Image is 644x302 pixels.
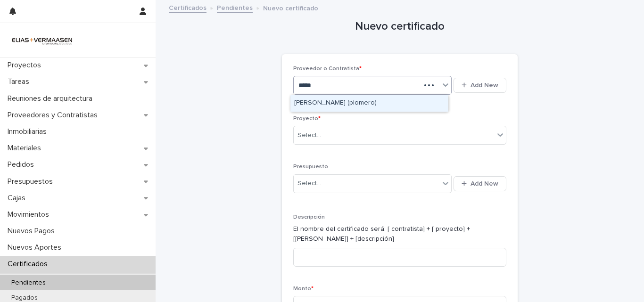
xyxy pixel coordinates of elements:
[4,144,49,153] p: Materiales
[4,111,105,120] p: Proveedores y Contratistas
[290,95,448,112] div: Matias (plomero)
[297,179,321,188] div: Select...
[454,78,506,93] button: Add New
[293,164,328,170] span: Presupuesto
[8,31,76,49] img: HMeL2XKrRby6DNq2BZlM
[4,177,60,186] p: Presupuestos
[293,224,506,244] p: El nombre del certificado será: [ contratista] + [ proyecto] + [[PERSON_NAME]] + [descripción]
[169,2,206,13] a: Certificados
[282,20,518,33] h1: Nuevo certificado
[293,66,362,72] span: Proveedor o Contratista
[454,176,506,191] button: Add New
[293,214,325,220] span: Descripción
[4,127,54,136] p: Inmobiliarias
[4,94,100,103] p: Reuniones de arquitectura
[471,82,498,89] span: Add New
[293,116,321,122] span: Proyecto
[4,279,53,287] p: Pendientes
[471,180,498,187] span: Add New
[293,286,314,292] span: Monto
[4,77,37,86] p: Tareas
[4,194,33,203] p: Cajas
[4,294,45,302] p: Pagados
[217,2,253,13] a: Pendientes
[297,131,321,140] div: Select...
[4,160,41,169] p: Pedidos
[4,243,69,252] p: Nuevos Aportes
[4,260,55,269] p: Certificados
[263,2,318,13] p: Nuevo certificado
[4,227,62,236] p: Nuevos Pagos
[4,210,57,219] p: Movimientos
[4,61,49,70] p: Proyectos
